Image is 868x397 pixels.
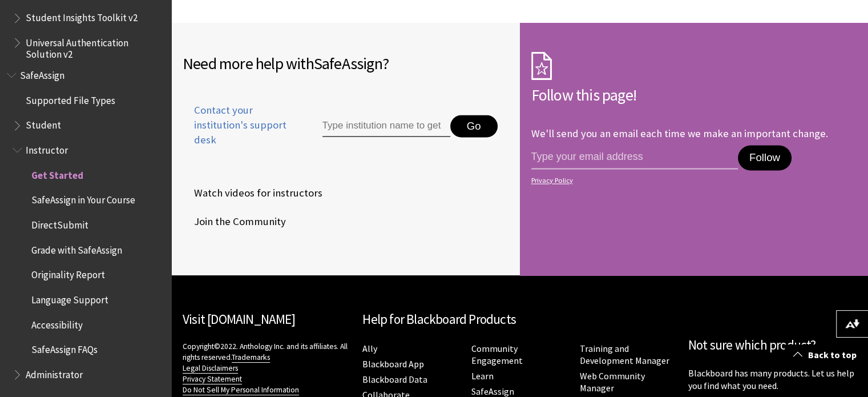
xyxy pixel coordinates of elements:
[31,191,135,206] span: SafeAssign in Your Course
[183,103,296,148] span: Contact your institution's support desk
[31,166,83,181] span: Get Started
[183,213,286,230] span: Join the Community
[688,367,857,392] p: Blackboard has many products. Let us help you find what you need.
[183,374,242,384] a: Privacy Statement
[362,374,427,386] a: Blackboard Data
[314,53,382,74] span: SafeAssign
[688,335,857,355] h2: Not sure which product?
[531,83,857,107] h2: Follow this page!
[31,215,88,231] span: DirectSubmit
[183,311,295,327] a: Visit [DOMAIN_NAME]
[183,185,325,202] a: Watch videos for instructors
[580,343,669,367] a: Training and Development Manager
[322,115,450,138] input: Type institution name to get support
[31,290,108,306] span: Language Support
[183,103,296,162] a: Contact your institution's support desk
[183,363,238,374] a: Legal Disclaimers
[738,145,792,170] button: Follow
[31,340,98,356] span: SafeAssign FAQs
[232,352,270,363] a: Trademarks
[531,145,738,169] input: email address
[531,177,854,185] a: Privacy Policy
[471,370,493,382] a: Learn
[26,91,115,106] span: Supported File Types
[183,51,508,75] h2: Need more help with ?
[7,66,164,384] nav: Book outline for Blackboard SafeAssign
[31,315,83,331] span: Accessibility
[362,310,677,330] h2: Help for Blackboard Products
[26,141,68,156] span: Instructor
[183,213,288,230] a: Join the Community
[26,33,163,60] span: Universal Authentication Solution v2
[183,385,299,395] a: Do Not Sell My Personal Information
[785,344,868,366] a: Back to top
[531,51,552,80] img: Subscription Icon
[450,115,498,138] button: Go
[26,365,83,380] span: Administrator
[531,127,828,140] p: We'll send you an email each time we make an important change.
[20,66,64,81] span: SafeAssign
[26,9,138,24] span: Student Insights Toolkit v2
[362,343,377,355] a: Ally
[580,370,645,394] a: Web Community Manager
[26,116,61,131] span: Student
[471,343,522,367] a: Community Engagement
[362,358,424,370] a: Blackboard App
[31,266,105,281] span: Originality Report
[183,341,351,395] p: Copyright©2022. Anthology Inc. and its affiliates. All rights reserved.
[31,240,122,256] span: Grade with SafeAssign
[183,185,322,202] span: Watch videos for instructors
